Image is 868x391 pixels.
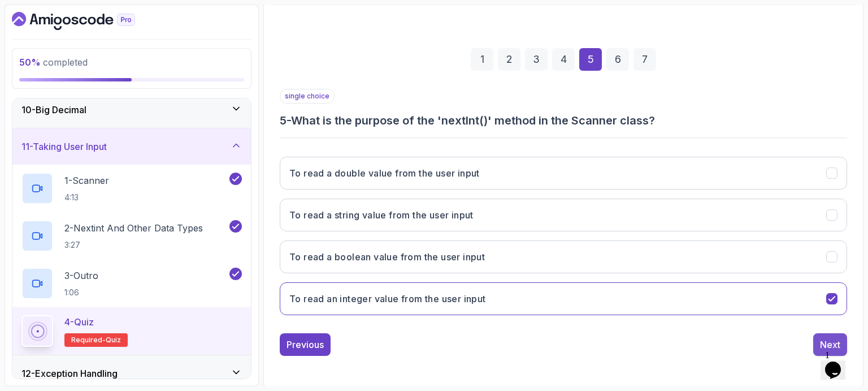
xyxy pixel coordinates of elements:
span: completed [19,57,88,68]
p: 4:13 [64,192,109,203]
button: To read an integer value from the user input [280,282,847,315]
p: 3:27 [64,239,203,251]
button: 2-Nextint And Other Data Types3:27 [21,220,242,252]
button: Next [813,333,847,356]
button: Previous [280,333,331,356]
button: 10-Big Decimal [12,92,251,128]
div: 4 [552,48,575,71]
h3: To read a string value from the user input [289,208,474,222]
button: 1-Scanner4:13 [21,173,242,204]
div: 2 [498,48,520,71]
h3: 11 - Taking User Input [21,140,107,153]
div: 3 [525,48,548,71]
button: To read a string value from the user input [280,199,847,231]
div: Previous [287,338,324,351]
div: 1 [471,48,493,71]
button: To read a boolean value from the user input [280,240,847,273]
button: 11-Taking User Input [12,128,251,165]
p: single choice [280,89,335,104]
h3: To read a boolean value from the user input [289,250,485,264]
span: Required- [71,336,106,345]
button: 4-QuizRequired-quiz [21,315,242,347]
p: 1:06 [64,287,98,298]
h3: To read an integer value from the user input [289,292,486,306]
iframe: chat widget [821,346,857,380]
p: 2 - Nextint And Other Data Types [64,221,203,235]
div: 7 [633,48,656,71]
div: 5 [579,48,602,71]
h3: 10 - Big Decimal [21,103,86,117]
span: 50 % [19,57,41,68]
h3: To read a double value from the user input [289,166,480,180]
a: Dashboard [12,12,161,30]
button: To read a double value from the user input [280,157,847,190]
p: 1 - Scanner [64,174,109,187]
button: 3-Outro1:06 [21,268,242,299]
p: 4 - Quiz [64,315,94,329]
p: 3 - Outro [64,269,98,282]
div: Next [820,338,840,351]
h3: 5 - What is the purpose of the 'nextInt()' method in the Scanner class? [280,113,847,128]
div: 6 [606,48,629,71]
h3: 12 - Exception Handling [21,367,118,380]
span: quiz [106,336,121,345]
